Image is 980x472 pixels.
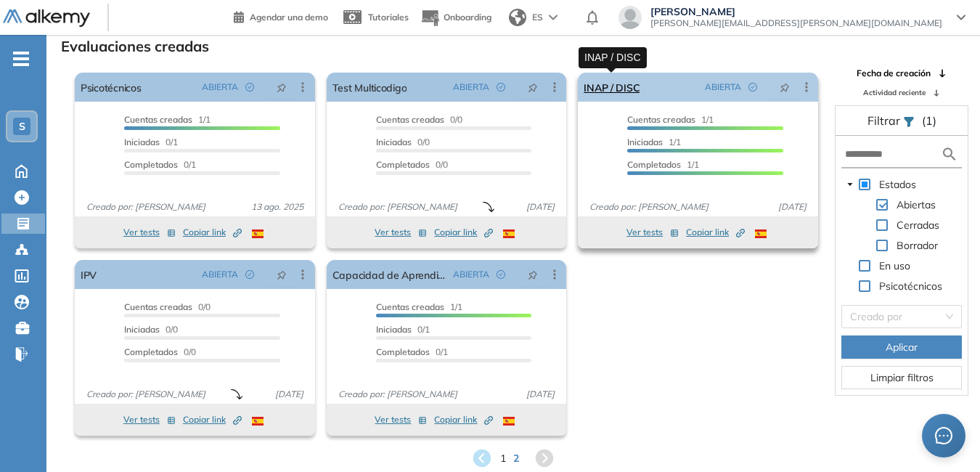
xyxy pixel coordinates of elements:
span: Cuentas creadas [124,301,192,312]
span: check-circle [748,83,757,91]
button: pushpin [517,76,549,99]
span: Agendar una demo [250,12,328,23]
button: Copiar link [183,411,242,428]
span: [DATE] [520,388,560,401]
span: [DATE] [520,200,560,213]
div: INAP / DISC [579,47,647,68]
span: Iniciadas [376,137,412,147]
span: Estados [876,176,919,193]
span: Creado por: [PERSON_NAME] [81,200,211,213]
button: Copiar link [183,224,242,241]
span: Completados [124,159,178,170]
span: Cerradas [897,219,939,232]
button: Ver tests [375,224,427,241]
span: 0/1 [124,137,178,147]
button: Ver tests [375,411,427,428]
span: Onboarding [444,12,491,23]
span: Psicotécnicos [876,277,945,295]
span: 0/1 [124,159,196,170]
button: pushpin [266,263,298,286]
span: check-circle [497,83,505,91]
span: Cuentas creadas [376,114,444,125]
span: check-circle [245,83,254,91]
button: pushpin [769,76,801,99]
span: message [935,427,952,444]
button: Copiar link [434,224,493,241]
span: Abiertas [897,198,936,211]
a: Agendar una demo [234,7,328,25]
span: 1/1 [627,114,714,125]
span: ABIERTA [202,268,238,281]
span: Cuentas creadas [627,114,695,125]
img: ESP [503,417,515,426]
a: Test Multicodigo [332,73,407,102]
span: ABIERTA [202,81,238,94]
span: 0/0 [376,114,462,125]
a: Psicotécnicos [81,73,142,102]
span: Completados [376,159,430,170]
span: S [19,121,25,132]
span: Tutoriales [368,12,409,23]
span: ES [532,11,543,24]
button: pushpin [517,263,549,286]
span: Completados [627,159,681,170]
button: Ver tests [626,224,679,241]
button: pushpin [266,76,298,99]
h3: Evaluaciones creadas [61,38,209,55]
span: Completados [376,346,430,357]
span: Iniciadas [376,324,412,335]
span: Copiar link [434,413,493,426]
span: ABIERTA [705,81,741,94]
span: Psicotécnicos [879,280,942,293]
span: Iniciadas [124,324,160,335]
img: ESP [252,229,264,238]
span: Creado por: [PERSON_NAME] [584,200,714,213]
span: Copiar link [686,226,745,239]
span: pushpin [780,81,790,93]
span: 1/1 [627,137,681,147]
a: Capacidad de Aprendizaje [332,260,448,289]
span: Actividad reciente [863,87,926,98]
span: Completados [124,346,178,357]
span: 2 [513,451,519,466]
span: En uso [879,259,910,272]
button: Copiar link [686,224,745,241]
span: Creado por: [PERSON_NAME] [332,388,463,401]
span: Filtrar [867,113,903,128]
span: [DATE] [269,388,309,401]
button: Ver tests [123,411,176,428]
span: [PERSON_NAME][EMAIL_ADDRESS][PERSON_NAME][DOMAIN_NAME] [650,17,942,29]
span: 0/0 [124,324,178,335]
span: Aplicar [886,339,918,355]
span: check-circle [245,270,254,279]
span: Creado por: [PERSON_NAME] [332,200,463,213]
a: IPV [81,260,97,289]
button: Copiar link [434,411,493,428]
img: world [509,9,526,26]
img: search icon [941,145,958,163]
span: [PERSON_NAME] [650,6,942,17]
span: 0/0 [124,346,196,357]
img: ESP [503,229,515,238]
span: pushpin [528,81,538,93]
span: Fecha de creación [857,67,931,80]
span: Cuentas creadas [376,301,444,312]
button: Aplicar [841,335,962,359]
i: - [13,57,29,60]
span: check-circle [497,270,505,279]
span: ABIERTA [453,268,489,281]
span: 0/0 [376,137,430,147]
span: Iniciadas [124,137,160,147]
button: Onboarding [420,2,491,33]
span: 1 [500,451,506,466]
span: caret-down [846,181,854,188]
span: Cuentas creadas [124,114,192,125]
img: ESP [755,229,767,238]
span: Abiertas [894,196,939,213]
span: 13 ago. 2025 [245,200,309,213]
span: [DATE] [772,200,812,213]
span: En uso [876,257,913,274]
span: 1/1 [124,114,211,125]
button: Ver tests [123,224,176,241]
span: Borrador [897,239,938,252]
